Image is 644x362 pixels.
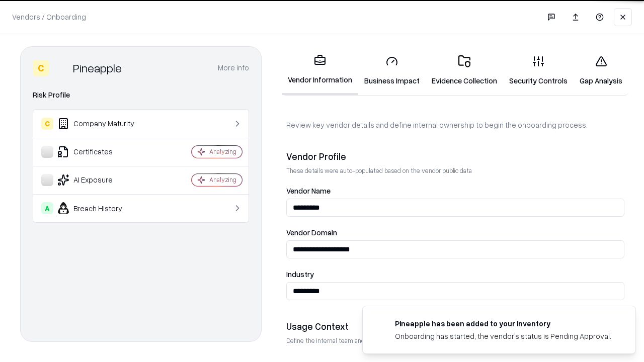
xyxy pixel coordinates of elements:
div: Certificates [41,146,162,158]
div: Usage Context [286,320,624,332]
div: Vendor Profile [286,150,624,162]
p: Define the internal team and reason for using this vendor. This helps assess business relevance a... [286,336,624,345]
div: Pineapple [73,60,122,76]
div: Analyzing [209,147,236,156]
p: Vendors / Onboarding [12,12,86,22]
a: Vendor Information [282,46,358,95]
a: Gap Analysis [574,47,628,94]
div: Pineapple has been added to your inventory [395,318,611,329]
div: C [33,60,49,76]
div: Company Maturity [41,118,162,130]
a: Evidence Collection [426,47,503,94]
div: C [41,118,53,130]
div: Onboarding has started, the vendor's status is Pending Approval. [395,331,611,341]
p: Review key vendor details and define internal ownership to begin the onboarding process. [286,120,624,130]
div: A [41,202,53,214]
label: Industry [286,270,624,278]
div: Risk Profile [33,89,249,101]
a: Security Controls [503,47,574,94]
label: Vendor Name [286,187,624,195]
div: Breach History [41,202,162,214]
a: Business Impact [358,47,426,94]
div: AI Exposure [41,174,162,186]
button: More info [218,59,249,77]
img: pineappleenergy.com [375,318,387,330]
img: Pineapple [53,60,69,76]
p: These details were auto-populated based on the vendor public data [286,166,624,175]
label: Vendor Domain [286,229,624,236]
div: Analyzing [209,175,236,184]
